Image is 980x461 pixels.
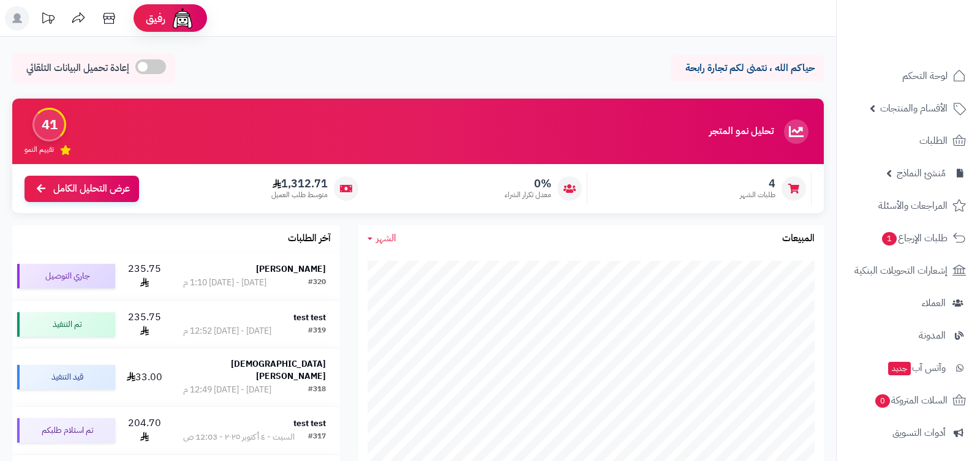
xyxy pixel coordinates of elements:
div: [DATE] - [DATE] 1:10 م [183,277,266,289]
div: #317 [308,431,326,443]
p: حياكم الله ، نتمنى لكم تجارة رابحة [680,61,815,75]
td: 235.75 [120,252,169,300]
a: الطلبات [844,126,973,156]
a: لوحة التحكم [844,61,973,91]
div: #319 [308,325,326,337]
div: #320 [308,277,326,289]
span: رفيق [146,11,165,26]
span: طلبات الإرجاع [881,230,948,247]
h3: تحليل نمو المتجر [709,126,774,137]
strong: [DEMOGRAPHIC_DATA][PERSON_NAME] [231,358,326,383]
a: المدونة [844,321,973,350]
span: الأقسام والمنتجات [880,100,948,117]
div: تم استلام طلبكم [17,418,115,443]
span: لوحة التحكم [902,67,948,84]
a: إشعارات التحويلات البنكية [844,256,973,285]
span: متوسط طلب العميل [271,190,328,200]
a: طلبات الإرجاع1 [844,223,973,253]
a: وآتس آبجديد [844,353,973,383]
div: #318 [308,384,326,396]
div: قيد التنفيذ [17,365,115,389]
span: إعادة تحميل البيانات التلقائي [26,61,129,75]
span: إشعارات التحويلات البنكية [854,262,948,279]
div: [DATE] - [DATE] 12:52 م [183,325,271,337]
span: الشهر [376,231,396,245]
span: أدوات التسويق [892,424,946,441]
a: أدوات التسويق [844,418,973,448]
span: وآتس آب [887,359,946,377]
a: السلات المتروكة0 [844,386,973,415]
td: 33.00 [120,348,169,406]
td: 204.70 [120,407,169,454]
a: الشهر [367,231,396,245]
span: 4 [740,177,775,190]
span: 0% [505,177,551,190]
h3: آخر الطلبات [288,233,331,244]
span: 1 [882,232,897,245]
h3: المبيعات [782,233,815,244]
span: العملاء [922,294,946,312]
a: المراجعات والأسئلة [844,191,973,220]
span: 0 [875,394,890,408]
span: معدل تكرار الشراء [505,190,551,200]
div: جاري التوصيل [17,264,115,288]
a: عرض التحليل الكامل [24,176,139,202]
span: جديد [888,362,911,375]
strong: test test [293,417,326,430]
div: [DATE] - [DATE] 12:49 م [183,384,271,396]
span: مُنشئ النماذج [897,165,946,182]
span: 1,312.71 [271,177,328,190]
div: السبت - ٤ أكتوبر ٢٠٢٥ - 12:03 ص [183,431,295,443]
span: المراجعات والأسئلة [878,197,948,214]
span: عرض التحليل الكامل [53,182,130,196]
span: الطلبات [919,132,948,149]
strong: test test [293,311,326,324]
img: ai-face.png [170,6,195,31]
img: logo-2.png [897,34,968,60]
a: تحديثات المنصة [32,6,63,34]
span: المدونة [919,327,946,344]
strong: [PERSON_NAME] [256,263,326,275]
div: تم التنفيذ [17,312,115,337]
span: تقييم النمو [24,144,54,155]
a: العملاء [844,288,973,318]
span: طلبات الشهر [740,190,775,200]
td: 235.75 [120,301,169,348]
span: السلات المتروكة [874,392,948,409]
